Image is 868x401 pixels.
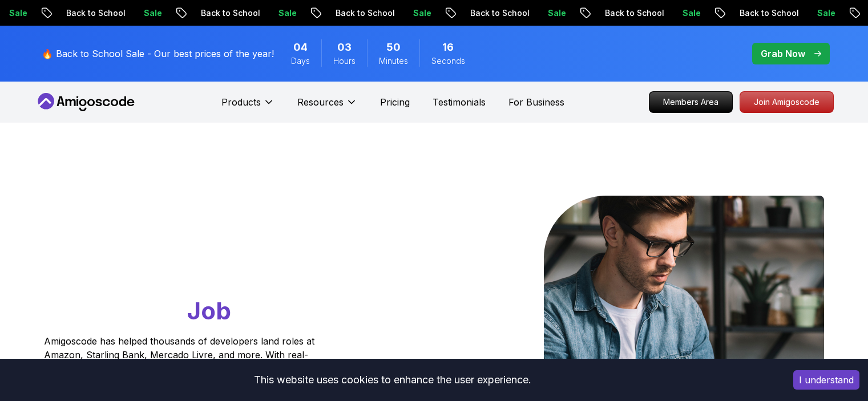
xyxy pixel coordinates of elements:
[379,55,408,67] span: Minutes
[269,7,305,19] p: Sale
[442,39,454,55] span: 16 Seconds
[761,47,805,60] p: Grab Now
[326,7,403,19] p: Back to School
[386,39,401,55] span: 50 Minutes
[221,95,261,109] p: Products
[134,7,171,19] p: Sale
[221,95,274,118] button: Products
[808,7,844,19] p: Sale
[297,95,344,109] p: Resources
[191,7,269,19] p: Back to School
[333,55,356,67] span: Hours
[673,7,709,19] p: Sale
[730,7,808,19] p: Back to School
[508,95,564,109] a: For Business
[740,91,834,113] a: Join Amigoscode
[595,7,673,19] p: Back to School
[56,7,134,19] p: Back to School
[297,95,357,118] button: Resources
[42,47,274,60] p: 🔥 Back to School Sale - Our best prices of the year!
[337,39,352,55] span: 3 Hours
[187,296,231,325] span: Job
[740,92,833,112] p: Join Amigoscode
[649,92,732,112] p: Members Area
[433,95,486,109] a: Testimonials
[793,370,859,390] button: Accept cookies
[44,334,318,389] p: Amigoscode has helped thousands of developers land roles at Amazon, Starling Bank, Mercado Livre,...
[44,196,358,327] h1: Go From Learning to Hired: Master Java, Spring Boot & Cloud Skills That Get You the
[403,7,440,19] p: Sale
[293,39,308,55] span: 4 Days
[431,55,465,67] span: Seconds
[538,7,575,19] p: Sale
[380,95,410,109] a: Pricing
[649,91,733,113] a: Members Area
[461,7,538,19] p: Back to School
[9,367,776,392] div: This website uses cookies to enhance the user experience.
[291,55,310,67] span: Days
